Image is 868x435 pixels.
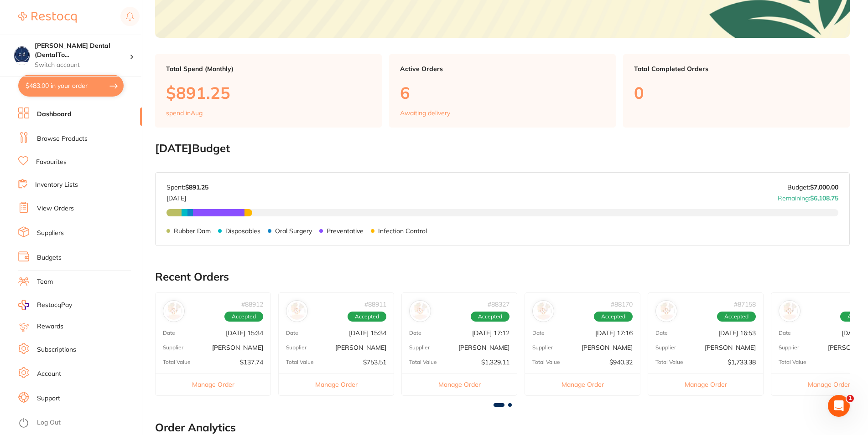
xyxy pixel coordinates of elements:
[634,65,839,72] p: Total Completed Orders
[525,373,640,395] button: Manage Order
[728,358,756,366] p: $1,733.38
[165,302,182,320] img: Adam Dental
[37,301,72,310] span: RestocqPay
[611,301,633,308] p: # 88170
[37,229,64,238] a: Suppliers
[488,301,509,308] p: # 88327
[18,300,29,310] img: RestocqPay
[718,329,756,337] p: [DATE] 16:53
[185,183,208,191] strong: $891.25
[166,191,208,202] p: [DATE]
[349,329,386,337] p: [DATE] 15:34
[810,194,838,202] strong: $6,108.75
[734,301,756,308] p: # 87158
[163,344,183,351] p: Supplier
[163,330,175,336] p: Date
[35,61,130,70] p: Switch account
[828,395,850,417] iframe: Intercom live chat
[623,54,850,128] a: Total Completed Orders0
[402,373,517,395] button: Manage Order
[705,344,756,351] p: [PERSON_NAME]
[288,302,306,320] img: Henry Schein Halas
[609,358,633,366] p: $940.32
[36,158,67,167] a: Favourites
[409,359,437,365] p: Total Value
[286,330,298,336] p: Date
[378,227,427,235] p: Infection Control
[400,109,450,117] p: Awaiting delivery
[787,184,838,191] p: Budget:
[155,271,850,283] h2: Recent Orders
[481,358,509,366] p: $1,329.11
[174,227,211,235] p: Rubber Dam
[18,12,77,23] img: Restocq Logo
[37,345,76,354] a: Subscriptions
[166,83,371,102] p: $891.25
[37,418,61,427] a: Log Out
[532,359,560,365] p: Total Value
[471,312,509,322] span: Accepted
[409,330,421,336] p: Date
[778,191,838,202] p: Remaining:
[655,359,683,365] p: Total Value
[582,344,633,351] p: [PERSON_NAME]
[240,358,263,366] p: $137.74
[166,109,203,117] p: spend in Aug
[156,373,270,395] button: Manage Order
[594,312,633,322] span: Accepted
[532,344,553,351] p: Supplier
[472,329,509,337] p: [DATE] 17:12
[18,7,77,28] a: Restocq Logo
[286,359,314,365] p: Total Value
[363,358,386,366] p: $753.51
[35,180,78,189] a: Inventory Lists
[18,300,72,310] a: RestocqPay
[275,227,312,235] p: Oral Surgery
[37,394,60,403] a: Support
[155,421,850,434] h2: Order Analytics
[37,322,63,331] a: Rewards
[14,46,30,62] img: Crotty Dental (DentalTown 4)
[37,253,62,262] a: Budgets
[286,344,307,351] p: Supplier
[717,312,756,322] span: Accepted
[779,359,806,365] p: Total Value
[35,41,130,59] h4: Crotty Dental (DentalTown 4)
[655,344,676,351] p: Supplier
[279,373,394,395] button: Manage Order
[634,83,839,102] p: 0
[458,344,509,351] p: [PERSON_NAME]
[166,65,371,72] p: Total Spend (Monthly)
[225,227,260,235] p: Disposables
[335,344,386,351] p: [PERSON_NAME]
[847,395,854,402] span: 1
[37,134,88,143] a: Browse Products
[411,302,429,320] img: Henry Schein Halas
[409,344,430,351] p: Supplier
[655,330,668,336] p: Date
[400,65,605,72] p: Active Orders
[166,184,208,191] p: Spent:
[241,301,263,308] p: # 88912
[155,54,382,128] a: Total Spend (Monthly)$891.25spend inAug
[658,302,675,320] img: Henry Schein Halas
[535,302,552,320] img: Henry Schein Halas
[37,110,72,119] a: Dashboard
[163,359,191,365] p: Total Value
[810,183,838,191] strong: $7,000.00
[348,312,386,322] span: Accepted
[224,312,263,322] span: Accepted
[781,302,798,320] img: Henry Schein Halas
[18,75,124,97] button: $483.00 in your order
[37,369,61,379] a: Account
[327,227,364,235] p: Preventative
[532,330,545,336] p: Date
[779,344,799,351] p: Supplier
[779,330,791,336] p: Date
[155,142,850,155] h2: [DATE] Budget
[389,54,616,128] a: Active Orders6Awaiting delivery
[226,329,263,337] p: [DATE] 15:34
[595,329,633,337] p: [DATE] 17:16
[648,373,763,395] button: Manage Order
[400,83,605,102] p: 6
